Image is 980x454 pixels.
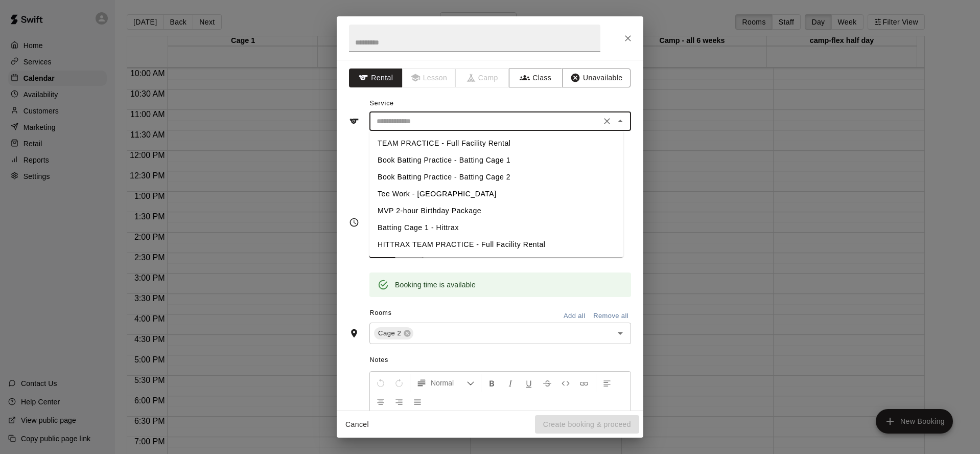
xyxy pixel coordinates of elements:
[557,374,574,392] button: Insert Code
[369,202,623,219] li: MVP 2-hour Birthday Package
[349,217,359,228] svg: Timing
[613,114,627,128] button: Close
[369,186,623,202] li: Tee Work - [GEOGRAPHIC_DATA]
[431,378,466,388] span: Normal
[502,374,519,392] button: Format Italics
[619,29,637,48] button: Close
[341,415,374,434] button: Cancel
[369,135,623,152] li: TEAM PRACTICE - Full Facility Rental
[369,152,623,169] li: Book Batting Practice - Batting Cage 1
[370,309,392,316] span: Rooms
[372,392,389,411] button: Center Align
[349,116,359,126] svg: Service
[558,308,591,324] button: Add all
[370,100,394,107] span: Service
[520,374,538,392] button: Format Underline
[369,219,623,236] li: Batting Cage 1 - Hittrax
[395,276,476,294] div: Booking time is available
[412,374,479,392] button: Formatting Options
[539,374,556,392] button: Format Strikethrough
[409,392,426,411] button: Justify Align
[591,308,631,324] button: Remove all
[349,328,359,338] svg: Rooms
[456,69,509,87] span: Camps can only be created in the Services page
[374,328,405,338] span: Cage 2
[370,352,631,369] span: Notes
[509,69,563,87] button: Class
[403,69,456,87] span: Lessons must be created in the Services page first
[372,374,389,392] button: Undo
[349,69,403,87] button: Rental
[369,169,623,186] li: Book Batting Practice - Batting Cage 2
[390,392,408,411] button: Right Align
[390,374,408,392] button: Redo
[575,374,593,392] button: Insert Link
[562,69,631,87] button: Unavailable
[483,374,501,392] button: Format Bold
[369,236,623,253] li: HITTRAX TEAM PRACTICE - Full Facility Rental
[600,114,614,128] button: Clear
[374,327,413,339] div: Cage 2
[613,326,627,340] button: Open
[598,374,616,392] button: Left Align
